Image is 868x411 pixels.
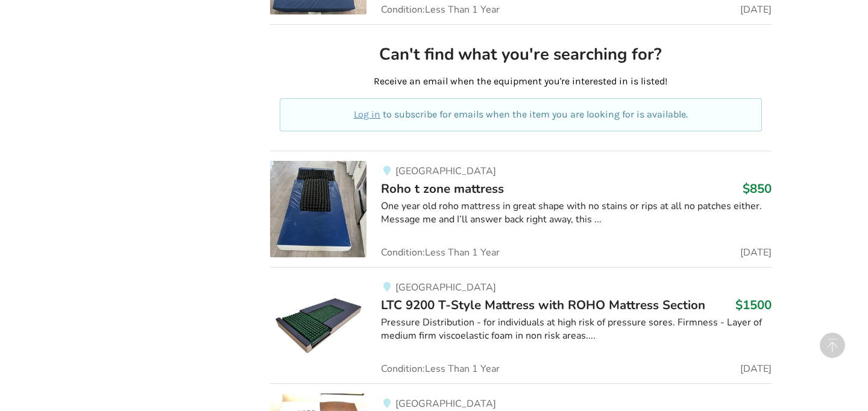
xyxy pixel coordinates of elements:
img: bedroom equipment-ltc 9200 t-style mattress with roho mattress section [270,277,366,374]
a: bedroom equipment-roho t zone mattress [GEOGRAPHIC_DATA]Roho t zone mattress$850One year old roho... [270,151,771,267]
h3: $1500 [735,297,772,313]
p: Receive an email when the equipment you're interested in is listed! [280,75,761,89]
p: to subscribe for emails when the item you are looking for is available. [294,108,747,122]
div: One year old roho mattress in great shape with no stains or rips at all no patches either. Messag... [381,199,771,227]
span: [GEOGRAPHIC_DATA] [395,281,496,294]
span: Roho t zone mattress [381,180,504,197]
span: LTC 9200 T-Style Mattress with ROHO Mattress Section [381,296,705,313]
span: Condition: Less Than 1 Year [381,364,500,374]
a: Log in [354,108,380,120]
a: bedroom equipment-ltc 9200 t-style mattress with roho mattress section[GEOGRAPHIC_DATA]LTC 9200 T... [270,267,771,383]
span: [GEOGRAPHIC_DATA] [395,165,496,178]
h3: $850 [743,181,772,196]
span: [GEOGRAPHIC_DATA] [395,397,496,410]
span: [DATE] [740,5,772,14]
span: Condition: Less Than 1 Year [381,5,500,14]
span: [DATE] [740,364,772,374]
div: Pressure Distribution - for individuals at high risk of pressure sores. Firmness - Layer of mediu... [381,316,771,344]
h2: Can't find what you're searching for? [280,44,761,65]
img: bedroom equipment-roho t zone mattress [270,161,366,257]
span: Condition: Less Than 1 Year [381,248,500,257]
span: [DATE] [740,248,772,257]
